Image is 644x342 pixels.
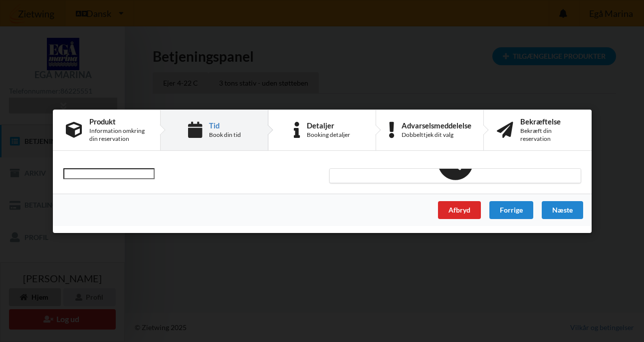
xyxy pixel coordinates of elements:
div: Book din tid [209,131,240,139]
div: Detaljer [307,121,350,129]
div: Advarselsmeddelelse [401,121,471,129]
div: Tid [209,121,240,129]
div: Næste [541,201,583,219]
div: Information omkring din reservation [89,127,147,143]
div: Afbryd [437,201,480,219]
h2: Ingen tilgængelige tider [391,144,519,199]
div: Forrige [489,201,533,219]
div: Booking detaljer [307,131,350,139]
div: Bekræft din reservation [520,127,579,143]
div: Bekræftelse [520,117,579,125]
div: Produkt [89,117,147,125]
div: Dobbelttjek dit valg [401,131,471,139]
